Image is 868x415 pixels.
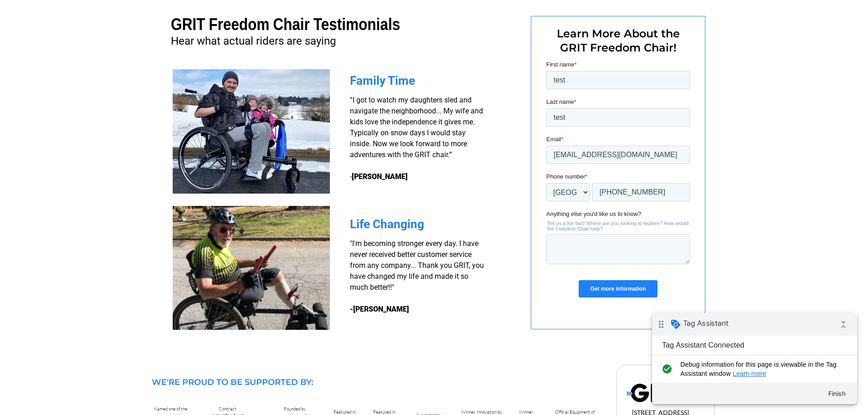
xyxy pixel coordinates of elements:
span: Life Changing [350,217,424,231]
strong: [PERSON_NAME] [352,172,408,181]
span: "I'm becoming stronger every day. I have never received better customer service from any company.... [350,239,484,292]
strong: -[PERSON_NAME] [350,305,409,313]
span: Tag Assistant [31,6,77,15]
span: Winner [519,409,533,415]
span: Featured in: [334,409,356,415]
span: Featured in: [373,409,396,415]
span: WE'RE PROUD TO BE SUPPORTED BY: [152,377,313,387]
a: Learn more [81,57,114,64]
span: Family Time [350,74,415,87]
button: Finish [169,72,201,89]
span: “I got to watch my daughters sled and navigate the neighborhood... My wife and kids love the inde... [350,96,483,181]
i: check_circle [7,47,22,65]
span: GRIT Freedom Chair Testimonials [171,15,400,34]
iframe: Form 0 [546,60,690,313]
span: Hear what actual riders are saying [171,35,336,47]
span: Debug information for this page is viewable in the Tag Assistant window [28,47,190,65]
span: Learn More About the GRIT Freedom Chair! [557,27,680,54]
i: Collapse debug badge [182,2,200,20]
